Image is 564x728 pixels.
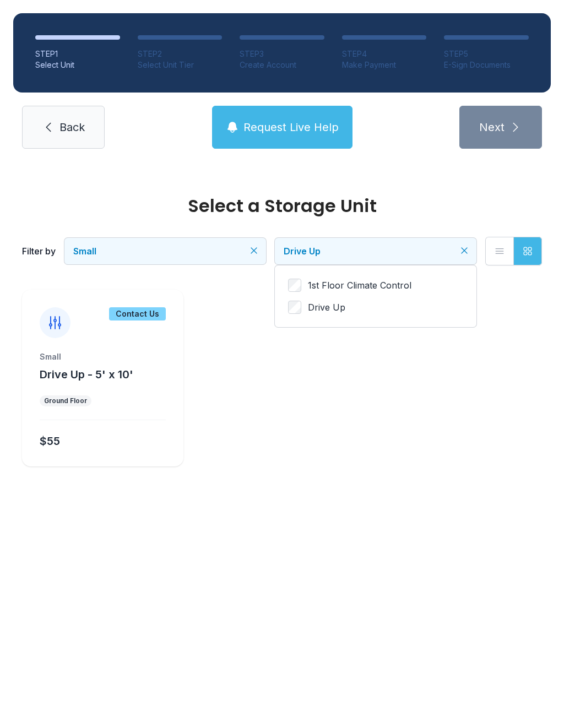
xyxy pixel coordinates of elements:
span: Small [73,246,96,257]
div: Filter by [22,245,56,258]
button: Clear filters [459,245,470,256]
div: STEP 3 [240,48,324,59]
div: Small [40,351,166,362]
input: 1st Floor Climate Control [288,279,301,292]
div: Select Unit Tier [138,59,223,70]
button: Drive Up [275,238,476,264]
span: Next [479,119,505,135]
div: STEP 5 [444,48,529,59]
div: Ground Floor [44,396,87,405]
div: Create Account [240,59,324,70]
div: Select a Storage Unit [22,197,542,215]
div: STEP 4 [342,48,427,59]
div: Select Unit [35,59,120,70]
span: Request Live Help [243,119,339,135]
div: STEP 1 [35,48,120,59]
button: Small [64,238,266,264]
span: 1st Floor Climate Control [308,279,411,292]
input: Drive Up [288,301,301,314]
span: Drive Up [308,301,345,314]
div: Make Payment [342,59,427,70]
div: STEP 2 [138,48,223,59]
span: Drive Up - 5' x 10' [40,368,133,381]
button: Drive Up - 5' x 10' [40,367,133,382]
div: $55 [40,433,60,449]
span: Back [59,119,85,135]
button: Clear filters [248,245,259,256]
div: E-Sign Documents [444,59,529,70]
div: Contact Us [109,307,166,320]
span: Drive Up [284,246,321,257]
